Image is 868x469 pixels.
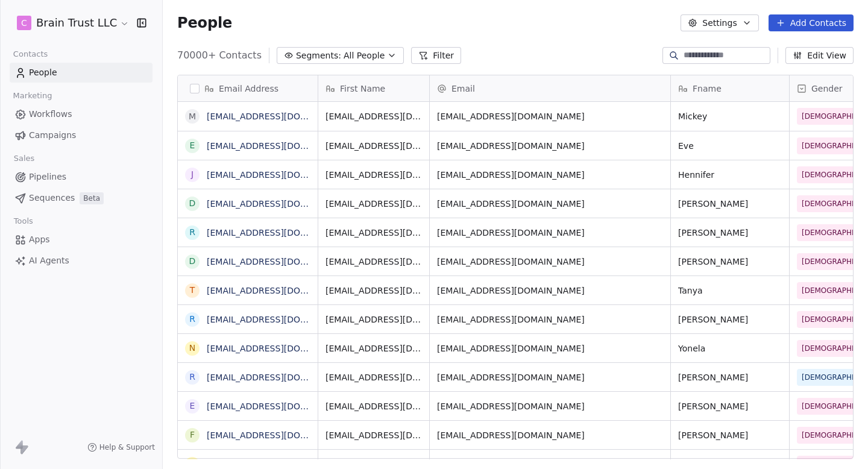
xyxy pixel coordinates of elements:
[437,285,663,297] span: [EMAIL_ADDRESS][DOMAIN_NAME]
[36,15,117,31] span: Brain Trust LLC
[29,129,76,142] span: Campaigns
[340,83,385,95] span: First Name
[430,75,670,101] div: Email
[437,400,663,412] span: [EMAIL_ADDRESS][DOMAIN_NAME]
[190,284,195,297] div: t
[10,167,153,187] a: Pipelines
[678,198,782,210] span: [PERSON_NAME]
[14,13,128,33] button: CBrain Trust LLC
[678,169,782,181] span: Hennifer
[325,110,422,122] span: [EMAIL_ADDRESS][DOMAIN_NAME]
[325,400,422,412] span: [EMAIL_ADDRESS][DOMAIN_NAME]
[8,212,38,230] span: Tools
[678,342,782,354] span: Yonela
[29,192,75,204] span: Sequences
[318,75,429,101] div: First Name
[344,49,385,62] span: All People
[769,14,854,31] button: Add Contacts
[678,429,782,441] span: [PERSON_NAME]
[671,75,789,101] div: Fname
[678,371,782,383] span: [PERSON_NAME]
[191,168,193,181] div: j
[189,371,195,383] div: r
[29,233,50,246] span: Apps
[437,371,663,383] span: [EMAIL_ADDRESS][DOMAIN_NAME]
[190,139,195,152] div: e
[693,83,722,95] span: Fname
[411,47,461,64] button: Filter
[190,429,195,441] div: f
[10,230,153,250] a: Apps
[29,171,66,183] span: Pipelines
[325,429,422,441] span: [EMAIL_ADDRESS][DOMAIN_NAME]
[207,315,354,324] a: [EMAIL_ADDRESS][DOMAIN_NAME]
[207,286,354,295] a: [EMAIL_ADDRESS][DOMAIN_NAME]
[678,227,782,239] span: [PERSON_NAME]
[178,102,318,459] div: grid
[219,83,278,95] span: Email Address
[681,14,758,31] button: Settings
[189,197,196,210] div: D
[10,188,153,208] a: SequencesBeta
[678,285,782,297] span: Tanya
[189,342,195,354] div: n
[437,169,663,181] span: [EMAIL_ADDRESS][DOMAIN_NAME]
[29,254,69,267] span: AI Agents
[8,45,53,63] span: Contacts
[29,66,57,79] span: People
[207,373,354,382] a: [EMAIL_ADDRESS][DOMAIN_NAME]
[8,87,57,105] span: Marketing
[29,108,72,121] span: Workflows
[437,227,663,239] span: [EMAIL_ADDRESS][DOMAIN_NAME]
[10,104,153,124] a: Workflows
[785,47,854,64] button: Edit View
[189,226,195,239] div: r
[437,140,663,152] span: [EMAIL_ADDRESS][DOMAIN_NAME]
[189,110,196,123] div: m
[678,110,782,122] span: Mickey
[325,371,422,383] span: [EMAIL_ADDRESS][DOMAIN_NAME]
[678,400,782,412] span: [PERSON_NAME]
[177,48,262,63] span: 70000+ Contacts
[325,140,422,152] span: [EMAIL_ADDRESS][DOMAIN_NAME]
[10,63,153,83] a: People
[437,313,663,326] span: [EMAIL_ADDRESS][DOMAIN_NAME]
[10,125,153,145] a: Campaigns
[21,17,27,29] span: C
[325,169,422,181] span: [EMAIL_ADDRESS][DOMAIN_NAME]
[437,198,663,210] span: [EMAIL_ADDRESS][DOMAIN_NAME]
[678,256,782,268] span: [PERSON_NAME]
[8,150,40,168] span: Sales
[189,313,195,326] div: r
[437,429,663,441] span: [EMAIL_ADDRESS][DOMAIN_NAME]
[451,83,475,95] span: Email
[190,400,195,412] div: E
[296,49,341,62] span: Segments:
[207,344,354,353] a: [EMAIL_ADDRESS][DOMAIN_NAME]
[178,75,318,101] div: Email Address
[207,112,354,121] a: [EMAIL_ADDRESS][DOMAIN_NAME]
[207,401,354,411] a: [EMAIL_ADDRESS][DOMAIN_NAME]
[207,459,354,469] a: [EMAIL_ADDRESS][DOMAIN_NAME]
[437,342,663,354] span: [EMAIL_ADDRESS][DOMAIN_NAME]
[99,442,155,452] span: Help & Support
[678,140,782,152] span: Eve
[189,255,196,268] div: d
[678,313,782,326] span: [PERSON_NAME]
[325,256,422,268] span: [EMAIL_ADDRESS][DOMAIN_NAME]
[207,141,354,151] a: [EMAIL_ADDRESS][DOMAIN_NAME]
[87,442,155,452] a: Help & Support
[437,256,663,268] span: [EMAIL_ADDRESS][DOMAIN_NAME]
[811,83,843,95] span: Gender
[10,251,153,271] a: AI Agents
[325,198,422,210] span: [EMAIL_ADDRESS][DOMAIN_NAME]
[207,430,354,440] a: [EMAIL_ADDRESS][DOMAIN_NAME]
[325,342,422,354] span: [EMAIL_ADDRESS][DOMAIN_NAME]
[325,313,422,326] span: [EMAIL_ADDRESS][DOMAIN_NAME]
[80,192,104,204] span: Beta
[325,227,422,239] span: [EMAIL_ADDRESS][DOMAIN_NAME]
[207,228,354,238] a: [EMAIL_ADDRESS][DOMAIN_NAME]
[177,14,232,32] span: People
[207,170,354,180] a: [EMAIL_ADDRESS][DOMAIN_NAME]
[207,199,354,209] a: [EMAIL_ADDRESS][DOMAIN_NAME]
